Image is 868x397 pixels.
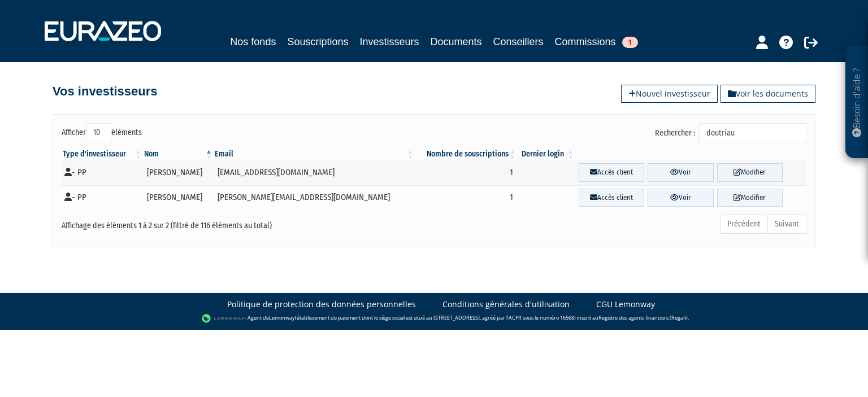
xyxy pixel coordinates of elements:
a: Voir les documents [721,85,815,103]
th: Email : activer pour trier la colonne par ordre croissant [214,149,415,160]
th: Type d'investisseur : activer pour trier la colonne par ordre croissant [62,149,143,160]
input: Rechercher : [699,123,806,142]
a: Modifier [717,163,783,182]
a: Voir [648,163,713,182]
a: Documents [431,34,482,50]
a: Registre des agents financiers (Regafi) [598,315,688,322]
th: Nom : activer pour trier la colonne par ordre d&eacute;croissant [143,149,214,160]
a: Voir [648,189,713,207]
select: Afficheréléments [86,123,111,142]
a: Nos fonds [230,34,276,50]
td: [EMAIL_ADDRESS][DOMAIN_NAME] [214,160,415,185]
a: Accès client [579,163,644,182]
a: Conditions générales d'utilisation [442,299,570,310]
th: &nbsp; [575,149,806,160]
td: 1 [415,185,517,211]
td: - PP [62,185,143,211]
p: Besoin d'aide ? [850,51,863,153]
td: [PERSON_NAME][EMAIL_ADDRESS][DOMAIN_NAME] [214,185,415,211]
div: - Agent de (établissement de paiement dont le siège social est situé au [STREET_ADDRESS], agréé p... [11,313,857,324]
label: Rechercher : [655,123,806,142]
div: Affichage des éléments 1 à 2 sur 2 (filtré de 116 éléments au total) [62,213,362,232]
img: logo-lemonway.png [202,313,245,324]
a: Modifier [717,189,783,207]
a: Accès client [579,189,644,207]
a: Lemonway [269,315,295,322]
a: CGU Lemonway [596,299,655,310]
span: 1 [622,37,638,48]
a: Politique de protection des données personnelles [227,299,416,310]
a: Investisseurs [359,34,419,51]
h4: Vos investisseurs [53,85,157,98]
a: Souscriptions [287,34,348,50]
label: Afficher éléments [62,123,142,142]
td: - PP [62,160,143,185]
a: Conseillers [493,34,544,50]
td: 1 [415,160,517,185]
a: Nouvel investisseur [621,85,718,103]
td: [PERSON_NAME] [143,160,214,185]
a: Commissions1 [555,34,638,50]
td: [PERSON_NAME] [143,185,214,211]
th: Nombre de souscriptions : activer pour trier la colonne par ordre croissant [415,149,517,160]
th: Dernier login : activer pour trier la colonne par ordre croissant [517,149,575,160]
img: 1732889491-logotype_eurazeo_blanc_rvb.png [45,21,161,41]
